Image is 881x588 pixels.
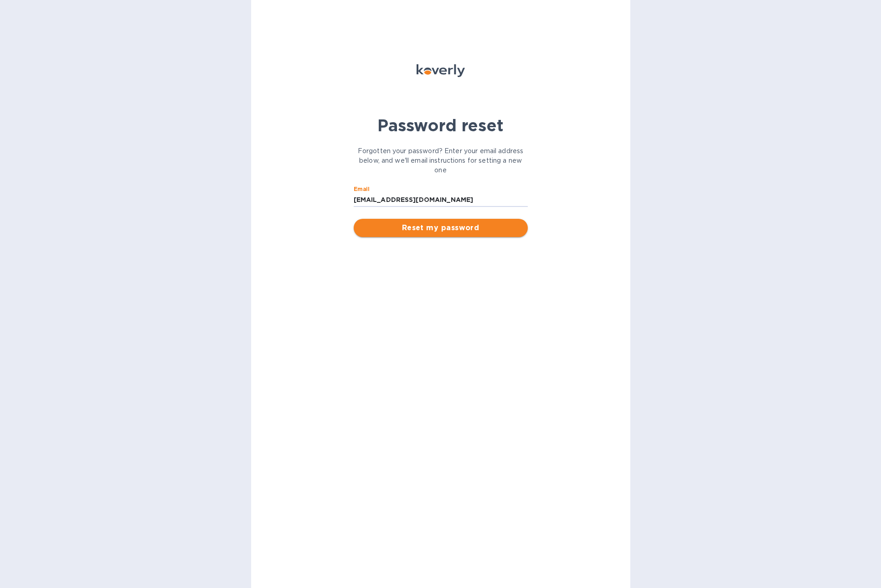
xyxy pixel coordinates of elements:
[354,146,528,175] p: Forgotten your password? Enter your email address below, and we'll email instructions for setting...
[354,193,528,207] input: Email
[361,222,520,233] span: Reset my password
[354,219,528,237] button: Reset my password
[417,64,465,77] img: Koverly
[515,195,526,206] keeper-lock: Open Keeper Popup
[354,187,370,192] label: Email
[377,115,504,135] b: Password reset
